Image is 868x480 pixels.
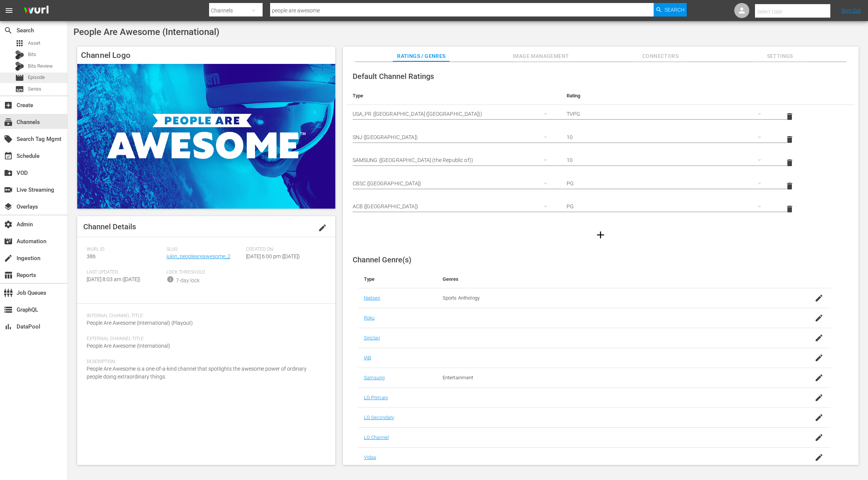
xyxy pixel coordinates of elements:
span: delete [785,135,794,144]
th: Type [347,87,561,105]
th: Type [358,270,437,288]
div: PG [567,173,769,194]
span: Asset [15,39,24,48]
span: Channels [4,118,13,127]
div: 7-day lock [176,277,200,285]
span: People Are Awesome (International) [73,27,219,37]
div: 10 [567,150,769,171]
span: Episode [28,74,45,81]
div: Bits Review [15,62,24,71]
span: delete [785,158,794,167]
span: delete [785,112,794,121]
div: PG [567,196,769,217]
span: delete [785,182,794,191]
a: LG Primary [364,395,388,400]
button: delete [781,200,799,218]
span: Created On: [246,247,322,253]
a: Roku [364,315,375,321]
span: Ratings / Genres [393,51,449,61]
span: DataPool [4,322,13,331]
span: People Are Awesome (International) [87,343,170,349]
div: ACB ([GEOGRAPHIC_DATA]) [353,196,555,217]
a: Sign Out [841,8,861,14]
span: [DATE] 8:03 am ([DATE]) [87,276,141,282]
span: menu [5,6,14,15]
span: Internal Channel Title: [87,313,322,319]
button: delete [781,154,799,172]
span: Live Streaming [4,185,13,194]
span: Series [28,85,41,93]
div: USA_PR ([GEOGRAPHIC_DATA] ([GEOGRAPHIC_DATA])) [353,103,555,124]
span: Bits [28,51,36,58]
span: Search [4,26,13,35]
div: SAMSUNG ([GEOGRAPHIC_DATA] (the Republic of)) [353,150,555,171]
th: Genres [437,270,778,288]
span: Search [665,3,685,17]
button: Search [654,3,687,17]
span: Episode [15,73,24,82]
span: Image Management [513,51,569,61]
span: Ingestion [4,254,13,263]
span: Default Channel Ratings [353,72,434,81]
span: Series [15,85,24,94]
a: jukin_peopleareawesome_2 [167,253,231,259]
span: Last Updated: [87,270,163,276]
span: delete [785,204,794,214]
img: ans4CAIJ8jUAAAAAAAAAAAAAAAAAAAAAAAAgQb4GAAAAAAAAAAAAAAAAAAAAAAAAJMjXAAAAAAAAAAAAAAAAAAAAAAAAgAT5G... [18,2,54,20]
a: Samsung [364,375,385,380]
div: Bits [15,50,24,59]
span: Description: [87,359,322,365]
span: 386 [87,253,96,259]
span: [DATE] 6:00 pm ([DATE]) [246,253,300,259]
a: LG Channel [364,435,389,440]
span: People Are Awesome is a one-of-a-kind channel that spotlights the awesome power of ordinary peopl... [87,366,307,380]
span: Create [4,101,13,110]
a: Nielsen [364,295,381,301]
span: People Are Awesome (International) (Playout) [87,320,193,326]
span: GraphQL [4,305,13,314]
div: SNJ ([GEOGRAPHIC_DATA]) [353,127,555,148]
span: VOD [4,168,13,177]
th: Rating [561,87,775,105]
button: delete [781,130,799,148]
h4: Channel Logo [77,47,335,64]
span: info [167,276,174,283]
span: edit [318,223,327,232]
span: Channel Genre(s) [353,255,411,264]
span: Admin [4,220,13,229]
span: Reports [4,271,13,280]
span: External Channel Title: [87,336,322,342]
table: simple table [347,87,855,221]
a: IAB [364,355,371,360]
span: Job Queues [4,288,13,297]
span: Overlays [4,202,13,211]
span: Wurl ID: [87,247,163,253]
a: Vidaa [364,454,376,460]
span: Automation [4,237,13,246]
button: delete [781,108,799,126]
a: Sinclair [364,335,380,341]
span: Channel Details [83,222,136,231]
img: People Are Awesome (International) [77,64,335,209]
span: Lock Threshold: [167,270,243,276]
div: CBSC ([GEOGRAPHIC_DATA]) [353,173,555,194]
button: edit [313,219,332,237]
span: Slug: [167,247,243,253]
div: TVPG [567,103,769,124]
a: LG Secondary [364,415,394,420]
span: Connectors [632,51,689,61]
span: Asset [28,39,40,47]
span: Schedule [4,151,13,161]
span: Settings [752,51,808,61]
span: Search Tag Mgmt [4,135,13,144]
span: Bits Review [28,62,53,70]
button: delete [781,177,799,195]
div: 10 [567,127,769,148]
